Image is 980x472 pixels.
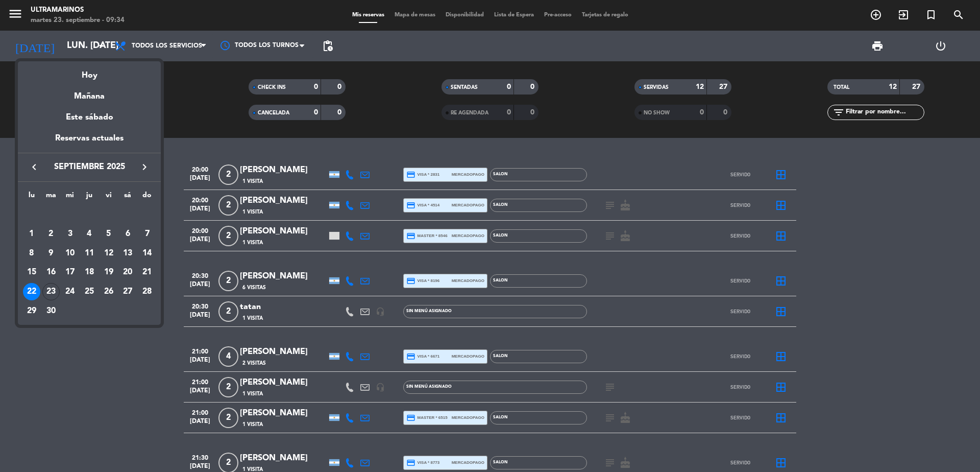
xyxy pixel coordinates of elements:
div: 6 [119,225,136,243]
div: 25 [81,283,98,300]
th: viernes [99,190,118,205]
div: 20 [119,264,136,281]
div: 21 [138,264,156,281]
div: 15 [23,264,40,281]
td: 2 de septiembre de 2025 [41,224,61,244]
div: 2 [42,225,60,243]
td: 18 de septiembre de 2025 [80,263,99,282]
td: 4 de septiembre de 2025 [80,224,99,244]
td: 19 de septiembre de 2025 [99,263,118,282]
div: 18 [81,264,98,281]
th: jueves [80,190,99,205]
div: 26 [100,283,117,300]
td: 9 de septiembre de 2025 [41,244,61,263]
td: 3 de septiembre de 2025 [60,224,80,244]
td: 29 de septiembre de 2025 [22,301,41,321]
td: 26 de septiembre de 2025 [99,282,118,301]
div: 3 [61,225,79,243]
button: keyboard_arrow_left [25,160,43,174]
td: 25 de septiembre de 2025 [80,282,99,301]
td: 8 de septiembre de 2025 [22,244,41,263]
div: 29 [23,302,40,320]
div: Este sábado [18,103,161,132]
div: 8 [23,245,40,262]
td: 14 de septiembre de 2025 [137,244,157,263]
td: 1 de septiembre de 2025 [22,224,41,244]
td: 23 de septiembre de 2025 [41,282,61,301]
td: 28 de septiembre de 2025 [137,282,157,301]
td: SEP. [22,205,157,224]
td: 10 de septiembre de 2025 [60,244,80,263]
th: martes [41,190,61,205]
div: 22 [23,283,40,300]
td: 16 de septiembre de 2025 [41,263,61,282]
th: sábado [118,190,138,205]
td: 30 de septiembre de 2025 [41,301,61,321]
div: 1 [23,225,40,243]
td: 17 de septiembre de 2025 [60,263,80,282]
div: Reservas actuales [18,132,161,153]
div: 16 [42,264,60,281]
td: 27 de septiembre de 2025 [118,282,138,301]
td: 22 de septiembre de 2025 [22,282,41,301]
i: keyboard_arrow_right [138,161,151,173]
div: 24 [61,283,79,300]
i: keyboard_arrow_left [28,161,40,173]
td: 12 de septiembre de 2025 [99,244,118,263]
td: 20 de septiembre de 2025 [118,263,138,282]
td: 7 de septiembre de 2025 [137,224,157,244]
td: 6 de septiembre de 2025 [118,224,138,244]
td: 5 de septiembre de 2025 [99,224,118,244]
div: 17 [61,264,79,281]
div: 23 [42,283,60,300]
div: 14 [138,245,156,262]
td: 11 de septiembre de 2025 [80,244,99,263]
div: 28 [138,283,156,300]
div: 30 [42,302,60,320]
div: 19 [100,264,117,281]
div: 27 [119,283,136,300]
div: 4 [81,225,98,243]
button: keyboard_arrow_right [135,160,154,174]
div: Hoy [18,61,161,82]
th: domingo [137,190,157,205]
div: 5 [100,225,117,243]
div: 7 [138,225,156,243]
span: septiembre 2025 [43,160,135,174]
td: 21 de septiembre de 2025 [137,263,157,282]
th: miércoles [60,190,80,205]
td: 24 de septiembre de 2025 [60,282,80,301]
td: 13 de septiembre de 2025 [118,244,138,263]
div: 10 [61,245,79,262]
td: 15 de septiembre de 2025 [22,263,41,282]
div: Mañana [18,82,161,103]
div: 13 [119,245,136,262]
div: 9 [42,245,60,262]
div: 12 [100,245,117,262]
th: lunes [22,190,41,205]
div: 11 [81,245,98,262]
